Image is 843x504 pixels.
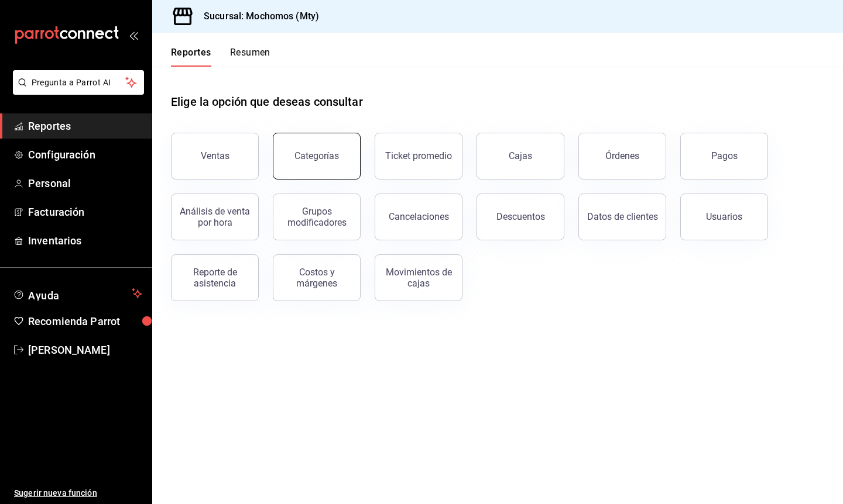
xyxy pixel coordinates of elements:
button: Ventas [171,133,259,179]
span: Configuración [28,147,142,163]
div: Movimientos de cajas [382,267,455,289]
span: Sugerir nueva función [14,487,142,499]
button: Datos de clientes [578,194,666,240]
button: Pagos [680,133,768,179]
div: Ticket promedio [385,150,452,161]
button: Grupos modificadores [273,194,361,240]
span: Personal [28,175,142,191]
button: Costos y márgenes [273,254,361,301]
div: Reporte de asistencia [179,267,251,289]
button: Órdenes [578,133,666,179]
button: Pregunta a Parrot AI [13,70,144,95]
button: Resumen [230,47,270,67]
div: Datos de clientes [587,211,658,222]
span: Ayuda [28,286,127,301]
div: Análisis de venta por hora [179,206,251,228]
button: Usuarios [680,194,768,240]
span: Inventarios [28,233,142,248]
div: Grupos modificadores [280,206,353,228]
div: Ventas [201,150,229,161]
div: navigation tabs [171,47,270,67]
span: Facturación [28,204,142,220]
div: Costos y márgenes [280,267,353,289]
button: Análisis de venta por hora [171,194,259,240]
button: Cancelaciones [375,194,462,240]
div: Categorías [294,150,339,161]
a: Cajas [477,133,564,179]
button: Ticket promedio [375,133,462,179]
div: Cancelaciones [389,211,449,222]
div: Pagos [711,150,738,161]
h1: Elige la opción que deseas consultar [171,93,363,111]
span: Pregunta a Parrot AI [32,77,126,89]
button: Categorías [273,133,361,179]
button: Descuentos [477,194,564,240]
button: Reportes [171,47,211,67]
div: Usuarios [706,211,742,222]
span: Reportes [28,118,142,134]
div: Órdenes [605,150,639,161]
span: Recomienda Parrot [28,313,142,329]
div: Cajas [509,149,533,163]
div: Descuentos [496,211,545,222]
span: [PERSON_NAME] [28,342,142,358]
button: Reporte de asistencia [171,254,259,301]
button: Movimientos de cajas [375,254,462,301]
h3: Sucursal: Mochomos (Mty) [194,9,319,23]
button: open_drawer_menu [129,30,138,40]
a: Pregunta a Parrot AI [8,85,144,97]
